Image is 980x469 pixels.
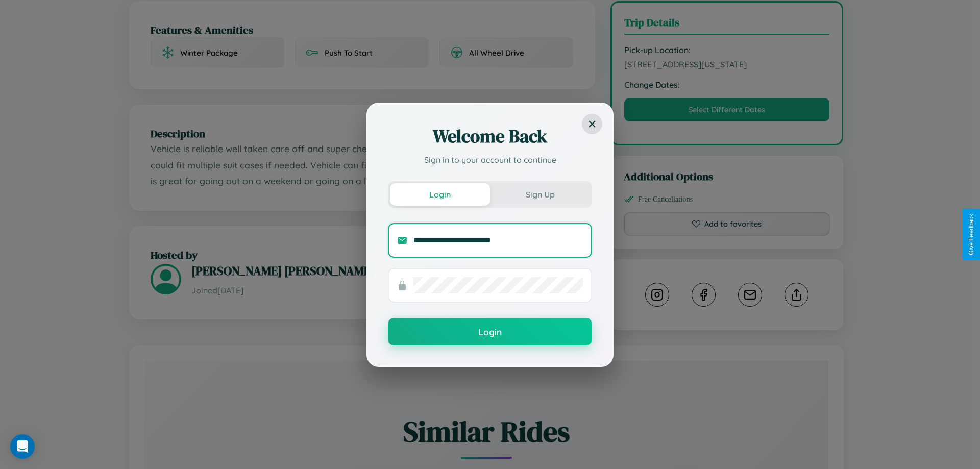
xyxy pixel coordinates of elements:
div: Give Feedback [968,214,975,255]
button: Login [388,318,592,345]
p: Sign in to your account to continue [388,154,592,166]
button: Sign Up [490,183,590,206]
button: Login [390,183,490,206]
div: Open Intercom Messenger [10,434,35,459]
h2: Welcome Back [388,124,592,149]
